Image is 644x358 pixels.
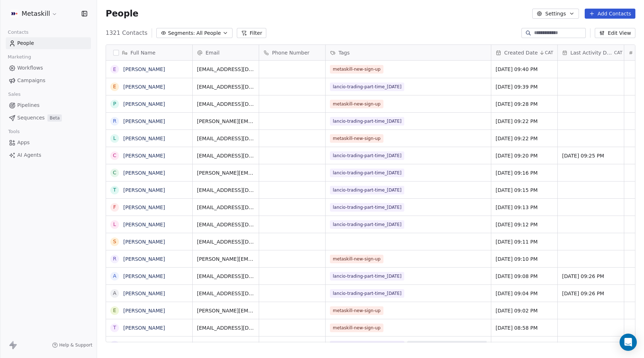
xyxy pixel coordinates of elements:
div: L [113,221,116,228]
span: CAT [545,50,553,56]
span: [DATE] 09:10 PM [496,255,553,263]
button: Metaskill [9,8,59,20]
a: [PERSON_NAME] [123,291,165,296]
button: Edit View [595,28,635,38]
span: Workflows [17,64,43,72]
div: E [113,83,116,90]
a: AI Agents [6,149,91,161]
span: Pipelines [17,102,40,109]
span: [DATE] 09:20 PM [496,152,553,159]
a: [PERSON_NAME] [123,118,165,124]
a: Pipelines [6,99,91,111]
div: Last Activity DateCAT [558,45,624,60]
img: AVATAR%20METASKILL%20-%20Colori%20Positivo.png [10,9,19,18]
span: [DATE] 09:13 PM [496,204,553,211]
span: [EMAIL_ADDRESS][DOMAIN_NAME] [197,273,254,280]
a: [PERSON_NAME] [123,222,165,227]
span: Help & Support [59,342,92,348]
span: [DATE] 09:22 PM [496,118,553,125]
div: E [113,341,116,349]
a: SequencesBeta [6,112,91,124]
span: [EMAIL_ADDRESS][DOMAIN_NAME] [197,187,254,194]
button: Add Contacts [585,9,635,19]
span: [EMAIL_ADDRESS][DOMAIN_NAME] [197,324,254,331]
div: L [113,135,116,142]
a: [PERSON_NAME] [123,308,165,314]
div: S [113,238,116,245]
span: [DATE] 09:04 PM [496,290,553,297]
span: lancio-trading-part-time_[DATE] [330,151,404,160]
span: [EMAIL_ADDRESS][DOMAIN_NAME] [197,83,254,90]
span: [DATE] 08:58 PM [496,324,553,331]
span: [DATE] 09:40 PM [496,66,553,73]
span: [DATE] 09:28 PM [496,100,553,108]
a: [PERSON_NAME] [123,84,165,90]
span: metaskill-new-sign-up [330,255,383,263]
span: Metaskill [22,9,50,18]
span: Last Activity Date [570,49,613,56]
span: CAT [614,50,622,56]
span: [PERSON_NAME][EMAIL_ADDRESS][DOMAIN_NAME] [197,341,254,349]
span: lancio-trading-part-time_[DATE] [330,186,404,194]
span: Tools [5,126,23,137]
span: [EMAIL_ADDRESS][DOMAIN_NAME] [197,100,254,108]
div: Full Name [106,45,192,60]
span: [DATE] 09:26 PM [562,290,620,297]
span: [DATE] 09:39 PM [496,83,553,90]
a: [PERSON_NAME] [123,101,165,107]
span: metaskill-new-sign-up [330,324,383,332]
div: R [113,117,116,125]
span: [EMAIL_ADDRESS][DOMAIN_NAME] [197,135,254,142]
a: Apps [6,137,91,149]
div: grid [106,61,193,343]
span: [PERSON_NAME][EMAIL_ADDRESS][PERSON_NAME][DOMAIN_NAME] [197,169,254,176]
span: [DATE] 08:58 PM [496,341,553,349]
span: [EMAIL_ADDRESS][DOMAIN_NAME] [197,238,254,245]
a: [PERSON_NAME] [123,256,165,262]
span: [DATE] 09:26 PM [562,273,620,280]
div: Tags [326,45,491,60]
div: C [113,169,116,176]
span: 1321 Contacts [106,29,147,37]
a: People [6,37,91,49]
span: Beta [47,114,62,122]
span: Contacts [5,27,32,38]
div: A [113,289,116,297]
span: Phone Number [272,49,309,56]
span: Marketing [5,52,34,62]
div: R [113,255,116,263]
span: [DATE] 09:11 PM [496,238,553,245]
div: Email [193,45,259,60]
span: metaskill-new-sign-up [330,100,383,108]
span: Segments: [168,29,195,37]
span: metaskill-new-sign-up [330,306,383,315]
span: Full Name [130,49,156,56]
span: Tags [339,49,350,56]
span: [EMAIL_ADDRESS][DOMAIN_NAME] [197,152,254,159]
a: [PERSON_NAME] [123,325,165,331]
span: metaskill-new-sign-up [330,65,383,74]
span: metaskill-new-sign-up [330,134,383,143]
a: Workflows [6,62,91,74]
span: [EMAIL_ADDRESS][DOMAIN_NAME] [197,290,254,297]
div: F [113,203,116,211]
span: AI Agents [17,151,41,159]
span: [EMAIL_ADDRESS][DOMAIN_NAME] [197,204,254,211]
span: Sales [5,89,24,100]
a: [PERSON_NAME] [123,187,165,193]
a: [PERSON_NAME] [123,204,165,210]
a: Campaigns [6,75,91,86]
span: lancio-trading-part-time_[DATE] [330,272,404,281]
span: People [106,8,138,19]
span: [EMAIL_ADDRESS][DOMAIN_NAME] [197,221,254,228]
div: Open Intercom Messenger [620,334,637,351]
a: [PERSON_NAME] [123,66,165,72]
span: [PERSON_NAME][EMAIL_ADDRESS][DOMAIN_NAME] [197,307,254,314]
span: Apps [17,139,30,146]
a: [PERSON_NAME] [123,170,165,176]
div: Phone Number [259,45,325,60]
span: lancio-trading-part-time_[DATE] [330,83,404,91]
span: [DATE] 09:12 PM [496,221,553,228]
a: [PERSON_NAME] [123,342,165,348]
a: [PERSON_NAME] [123,239,165,245]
